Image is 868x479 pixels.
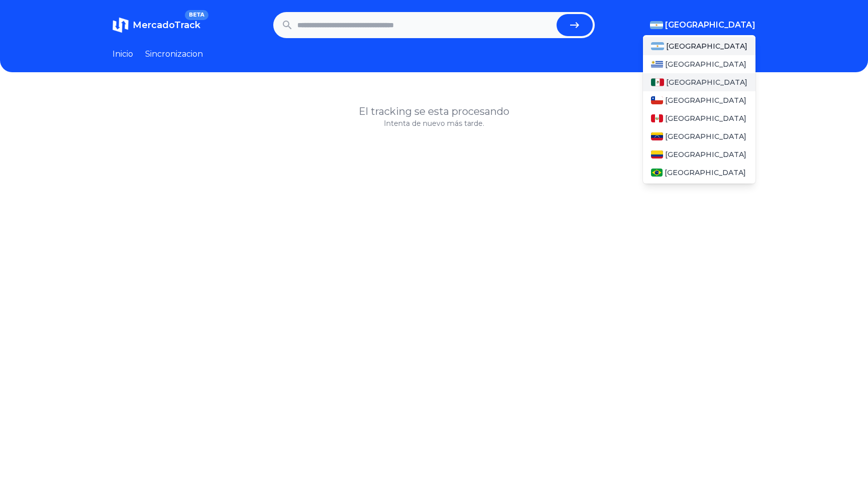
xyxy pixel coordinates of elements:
img: Argentina [650,21,663,29]
img: Venezuela [651,132,663,140]
a: Colombia[GEOGRAPHIC_DATA] [643,145,755,164]
a: Peru[GEOGRAPHIC_DATA] [643,109,755,127]
span: BETA [185,10,208,20]
img: Argentina [651,42,664,50]
span: MercadoTrack [133,20,200,31]
a: Argentina[GEOGRAPHIC_DATA] [643,37,755,55]
h1: El tracking se esta procesando [113,104,755,118]
span: [GEOGRAPHIC_DATA] [665,19,755,31]
span: [GEOGRAPHIC_DATA] [665,113,746,123]
span: [GEOGRAPHIC_DATA] [666,41,747,51]
span: [GEOGRAPHIC_DATA] [666,77,747,87]
span: [GEOGRAPHIC_DATA] [665,149,746,159]
span: [GEOGRAPHIC_DATA] [665,59,746,69]
a: Venezuela[GEOGRAPHIC_DATA] [643,127,755,145]
span: [GEOGRAPHIC_DATA] [665,95,746,105]
img: Uruguay [651,60,663,68]
a: Chile[GEOGRAPHIC_DATA] [643,91,755,109]
button: [GEOGRAPHIC_DATA] [650,19,755,31]
a: Brasil[GEOGRAPHIC_DATA] [643,164,755,182]
img: Chile [651,96,663,104]
img: Colombia [651,150,663,158]
a: MercadoTrackBETA [113,17,200,33]
img: Mexico [651,78,664,86]
img: Peru [651,114,663,122]
img: MercadoTrack [113,17,129,33]
a: Mexico[GEOGRAPHIC_DATA] [643,73,755,91]
p: Intenta de nuevo más tarde. [113,118,755,128]
a: Sincronizacion [145,48,203,60]
img: Brasil [651,169,663,177]
span: [GEOGRAPHIC_DATA] [665,131,746,141]
a: Inicio [113,48,133,60]
a: Uruguay[GEOGRAPHIC_DATA] [643,55,755,73]
span: [GEOGRAPHIC_DATA] [665,168,746,178]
